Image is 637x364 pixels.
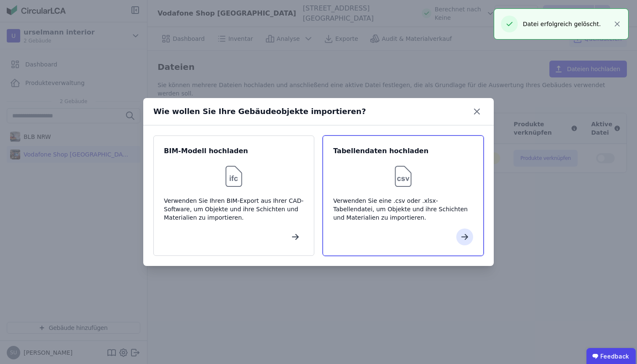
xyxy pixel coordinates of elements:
[333,146,473,156] div: Tabellendaten hochladen
[164,146,304,156] div: BIM-Modell hochladen
[220,163,247,190] img: svg%3e
[390,163,417,190] img: svg%3e
[333,197,473,222] div: Verwenden Sie eine .csv oder .xlsx-Tabellendatei, um Objekte und ihre Schichten und Materialien z...
[164,197,304,222] div: Verwenden Sie Ihren BIM-Export aus Ihrer CAD-Software, um Objekte und ihre Schichten und Material...
[153,106,366,117] div: Wie wollen Sie Ihre Gebäudeobjekte importieren?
